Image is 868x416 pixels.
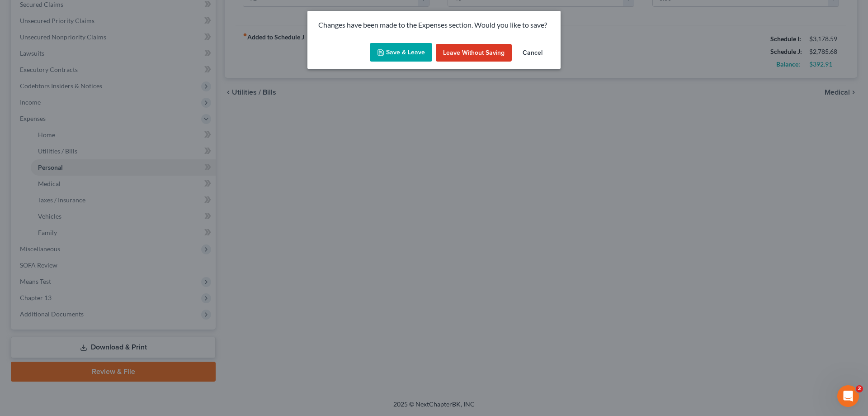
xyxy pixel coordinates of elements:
[856,385,863,392] span: 2
[436,44,512,62] button: Leave without Saving
[515,44,550,62] button: Cancel
[318,20,550,30] p: Changes have been made to the Expenses section. Would you like to save?
[370,43,432,62] button: Save & Leave
[837,385,859,407] iframe: Intercom live chat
